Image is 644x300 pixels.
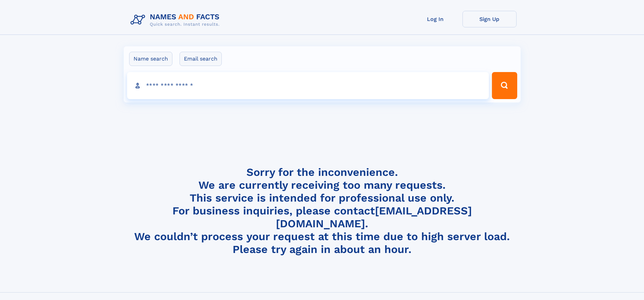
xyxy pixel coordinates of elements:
[127,72,489,99] input: search input
[462,11,517,27] a: Sign Up
[492,72,517,99] button: Search Button
[408,11,462,27] a: Log In
[180,52,222,66] label: Email search
[129,52,172,66] label: Name search
[276,204,472,230] a: [EMAIL_ADDRESS][DOMAIN_NAME]
[128,11,225,29] img: Logo Names and Facts
[128,166,517,256] h4: Sorry for the inconvenience. We are currently receiving too many requests. This service is intend...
